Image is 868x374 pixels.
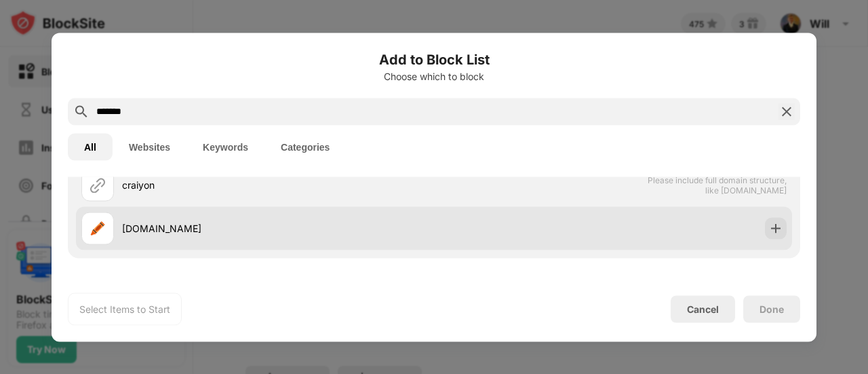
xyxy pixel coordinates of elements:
[186,133,264,160] button: Keywords
[90,220,106,236] img: favicons
[79,302,170,316] div: Select Items to Start
[68,133,113,160] button: All
[90,176,106,193] img: url.svg
[122,178,434,192] div: craiyon
[68,71,800,81] div: Choose which to block
[68,49,800,69] h6: Add to Block List
[687,303,719,315] div: Cancel
[759,303,784,314] div: Done
[647,174,787,195] span: Please include full domain structure, like [DOMAIN_NAME]
[264,133,346,160] button: Categories
[113,133,186,160] button: Websites
[73,103,90,119] img: search.svg
[778,103,795,119] img: search-close
[122,221,434,236] div: [DOMAIN_NAME]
